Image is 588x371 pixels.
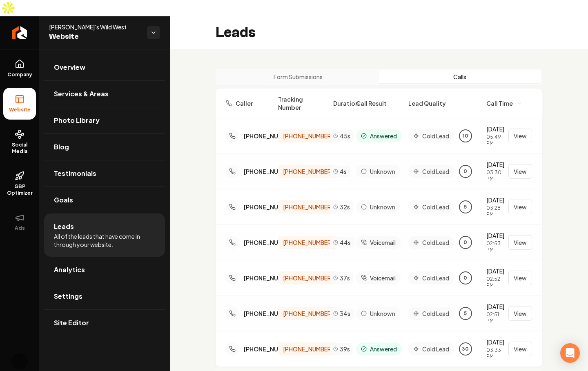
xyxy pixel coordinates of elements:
span: GBP Optimizer [3,183,36,196]
span: Social Media [3,142,36,155]
div: 05:49 PM [486,134,505,147]
button: View [508,164,532,179]
span: Unknown [370,203,395,211]
span: Goals [54,195,73,205]
span: Cold Lead [422,309,449,318]
span: Voicemail [370,274,396,282]
span: Overview [54,62,85,72]
span: Company [4,71,36,78]
span: Answered [370,132,397,140]
span: Testimonials [54,169,96,178]
span: [PHONE_NUMBER] [283,274,333,282]
a: Goals [44,187,165,213]
span: 0 [463,168,467,175]
span: 5 [464,204,467,210]
div: [DATE] [486,267,505,275]
button: View [508,235,532,250]
div: 03:28 PM [486,205,505,218]
img: Rebolt Logo [12,26,27,39]
button: Open user button [11,353,28,369]
span: 5 [464,310,467,317]
div: 03:30 PM [486,169,505,182]
button: View [508,306,532,321]
img: Sagar Soni [11,353,28,369]
button: View [508,342,532,356]
span: Site Editor [54,318,89,328]
span: Services & Areas [54,89,109,99]
span: 44s [340,238,351,247]
a: Services & Areas [44,81,165,107]
span: [PHONE_NUMBER] [283,132,333,140]
span: Call Time [486,99,513,108]
a: GBP Optimizer [3,164,36,203]
button: Calls [379,70,541,83]
a: Testimonials [44,160,165,187]
span: [PHONE_NUMBER] [283,309,333,318]
span: Ads [11,225,28,231]
div: Lead Quality [408,99,480,107]
a: Analytics [44,257,165,283]
a: Site Editor [44,310,165,336]
span: Website [6,107,34,113]
span: Settings [54,291,82,301]
div: [PHONE_NUMBER] [244,238,296,247]
div: Tracking Number [278,95,324,111]
span: 0 [463,275,467,281]
span: Cold Lead [422,167,449,176]
div: 02:52 PM [486,276,505,289]
span: 39s [340,345,350,353]
span: Analytics [54,265,85,275]
span: 4s [340,167,347,176]
div: [PHONE_NUMBER] [244,167,296,176]
span: 37s [340,274,350,282]
span: Website [49,31,140,42]
button: Form Submissions [217,70,379,83]
button: View [508,200,532,214]
div: 02:51 PM [486,311,505,324]
a: Overview [44,54,165,80]
div: Call Result [356,99,402,107]
span: Cold Lead [422,274,449,282]
div: [PHONE_NUMBER] [244,203,296,211]
span: All of the leads that have come in through your website. [54,232,155,249]
div: 03:33 PM [486,347,505,360]
div: [DATE] [486,231,505,240]
button: View [508,271,532,285]
span: [PHONE_NUMBER] [283,238,333,247]
span: 10 [463,133,468,139]
span: Cold Lead [422,238,449,247]
span: 45s [340,132,350,140]
div: [DATE] [486,125,505,133]
a: Blog [44,134,165,160]
a: Photo Library [44,107,165,133]
span: [PERSON_NAME]'s Wild West [49,23,140,31]
div: [DATE] [486,338,505,346]
span: Leads [54,222,74,231]
span: [PHONE_NUMBER] [283,345,333,353]
div: [PHONE_NUMBER] [244,132,296,140]
span: Photo Library [54,116,100,125]
button: Call Time [486,99,523,108]
a: Social Media [3,123,36,161]
span: Caller [236,99,253,107]
button: View [508,129,532,143]
span: 30 [462,346,469,352]
span: Voicemail [370,238,396,247]
div: [PHONE_NUMBER] [244,345,296,353]
div: [PHONE_NUMBER] [244,274,296,282]
div: [PHONE_NUMBER] [244,309,296,318]
a: Company [3,53,36,84]
div: [DATE] [486,302,505,311]
div: [DATE] [486,160,505,169]
span: Blog [54,142,69,152]
span: Unknown [370,309,395,318]
span: Answered [370,345,397,353]
span: Cold Lead [422,345,449,353]
span: [PHONE_NUMBER] [283,203,333,211]
div: 02:53 PM [486,240,505,253]
button: Ads [3,206,36,238]
span: Duration [333,99,359,107]
span: 32s [340,203,350,211]
span: Unknown [370,167,395,176]
span: [PHONE_NUMBER] [283,167,333,176]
